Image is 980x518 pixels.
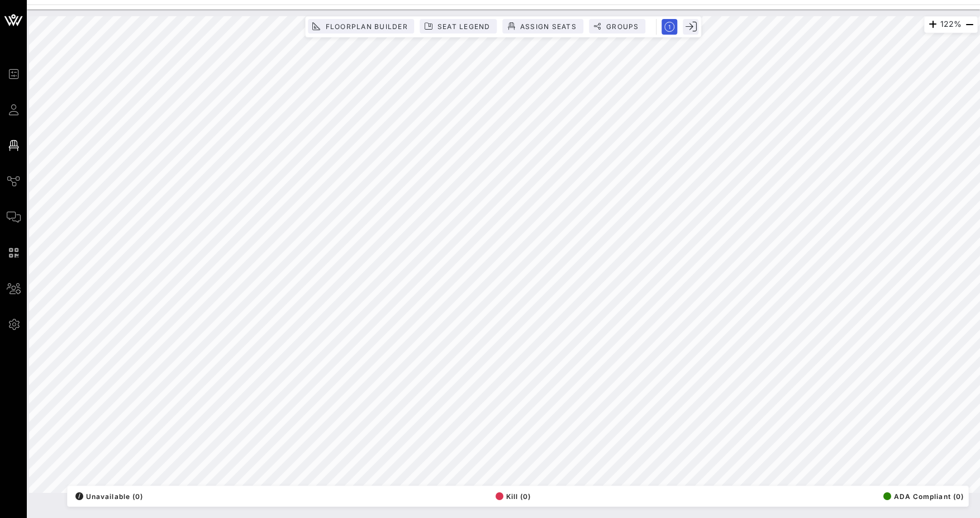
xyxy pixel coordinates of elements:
[883,492,964,501] span: ADA Compliant (0)
[503,19,583,34] button: Assign Seats
[880,488,964,504] button: ADA Compliant (0)
[520,22,577,31] span: Assign Seats
[606,22,639,31] span: Groups
[420,19,497,34] button: Seat Legend
[492,488,531,504] button: Kill (0)
[75,492,83,500] div: /
[924,16,978,33] div: 122%
[589,19,646,34] button: Groups
[437,22,491,31] span: Seat Legend
[496,492,531,501] span: Kill (0)
[325,22,407,31] span: Floorplan Builder
[72,488,143,504] button: /Unavailable (0)
[75,492,143,501] span: Unavailable (0)
[308,19,414,34] button: Floorplan Builder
